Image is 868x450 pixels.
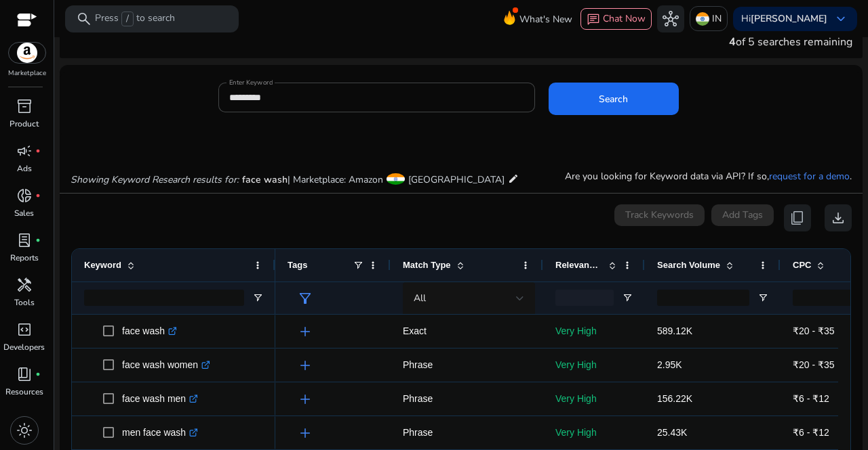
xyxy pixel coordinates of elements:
p: Phrase [403,419,531,447]
span: Keyword [84,260,121,270]
span: 156.22K [657,393,692,404]
span: ₹6 - ₹12 [793,427,829,438]
span: light_mode [16,422,33,438]
button: Open Filter Menu [622,292,633,303]
p: Reports [10,252,39,264]
button: chatChat Now [580,8,652,30]
span: add [297,357,313,374]
span: campaign [16,143,33,159]
button: Open Filter Menu [252,292,263,303]
span: [GEOGRAPHIC_DATA] [408,173,505,186]
p: IN [712,7,722,30]
p: Exact [403,317,531,345]
span: face wash [242,173,288,186]
p: Resources [5,386,43,398]
span: Relevance Score [555,260,603,270]
b: [PERSON_NAME] [751,12,827,25]
span: hub [663,11,679,27]
p: Press to search [95,12,175,26]
p: Very High [555,385,633,413]
mat-label: Enter Keyword [229,78,273,87]
span: CPC [793,260,811,270]
span: handyman [16,277,33,293]
span: add [297,425,313,441]
p: Phrase [403,351,531,379]
p: Tools [14,296,35,309]
span: fiber_manual_record [35,148,41,154]
a: request for a demo [769,170,850,183]
p: Product [9,118,39,130]
span: chat [587,13,600,26]
span: ₹6 - ₹12 [793,393,829,404]
span: fiber_manual_record [35,193,41,198]
button: Search [549,83,679,115]
span: Match Type [403,260,451,270]
span: Chat Now [603,12,646,25]
span: 2.95K [657,359,682,370]
button: Open Filter Menu [757,292,768,303]
span: add [297,391,313,407]
span: search [76,11,92,27]
span: donut_small [16,187,33,204]
img: amazon.svg [9,43,45,63]
button: download [825,204,852,231]
p: Marketplace [8,68,46,78]
p: Ads [17,162,32,175]
p: Sales [14,207,34,219]
span: Tags [288,260,307,270]
p: face wash men [122,385,198,413]
input: Keyword Filter Input [84,290,244,306]
div: of 5 searches remaining [729,34,852,50]
img: in.svg [696,12,709,26]
p: Very High [555,351,633,379]
p: Developers [3,341,45,353]
span: keyboard_arrow_down [833,11,849,27]
span: fiber_manual_record [35,372,41,377]
p: Are you looking for Keyword data via API? If so, . [565,169,852,183]
span: ₹20 - ₹35 [793,325,835,336]
span: download [830,210,846,226]
span: Search Volume [657,260,720,270]
span: / [121,12,134,26]
span: 25.43K [657,427,687,438]
span: filter_alt [297,290,313,307]
span: add [297,323,313,340]
button: hub [657,5,684,32]
p: face wash women [122,351,210,379]
span: inventory_2 [16,98,33,114]
span: Search [599,92,628,106]
mat-icon: edit [508,171,519,187]
span: What's New [519,7,572,31]
span: ₹20 - ₹35 [793,359,835,370]
p: men face wash [122,419,198,447]
p: Hi [741,14,827,24]
span: | Marketplace: Amazon [288,173,383,186]
span: All [414,292,426,305]
p: face wash [122,317,177,345]
span: 4 [729,35,736,49]
p: Phrase [403,385,531,413]
span: lab_profile [16,232,33,248]
span: 589.12K [657,325,692,336]
span: code_blocks [16,321,33,338]
p: Very High [555,419,633,447]
i: Showing Keyword Research results for: [71,173,239,186]
span: book_4 [16,366,33,382]
p: Very High [555,317,633,345]
span: fiber_manual_record [35,238,41,243]
input: Search Volume Filter Input [657,290,749,306]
